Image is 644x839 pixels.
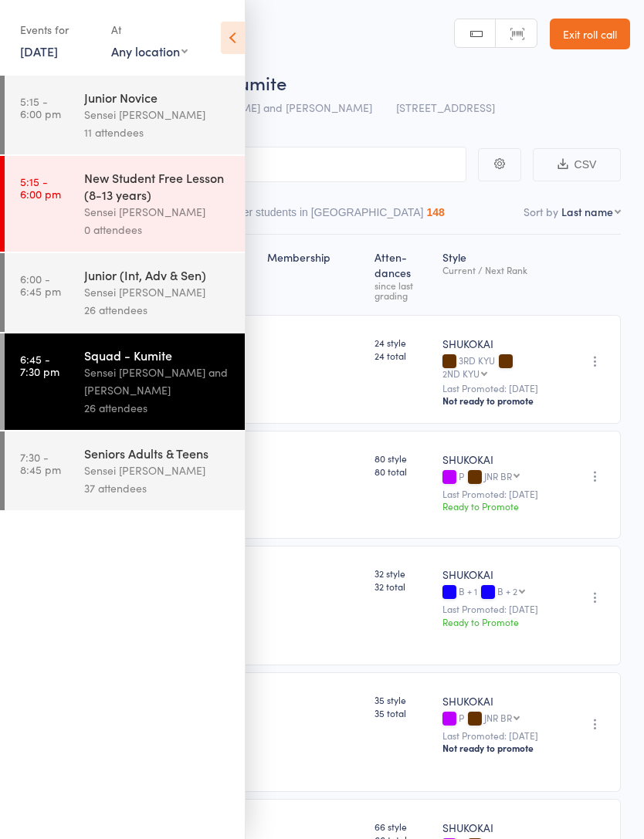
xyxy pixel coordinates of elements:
[84,169,232,203] div: New Student Free Lesson (8-13 years)
[84,479,232,497] div: 37 attendees
[84,301,232,319] div: 26 attendees
[84,364,232,399] div: Sensei [PERSON_NAME] and [PERSON_NAME]
[84,445,232,462] div: Seniors Adults & Teens
[442,499,558,513] div: Ready to Promote
[375,567,430,580] span: 32 style
[5,431,245,510] a: 7:30 -8:45 pmSeniors Adults & TeensSensei [PERSON_NAME]37 attendees
[20,175,61,200] time: 5:15 - 6:00 pm
[442,265,558,275] div: Current / Next Rank
[5,76,245,154] a: 5:15 -6:00 pmJunior NoviceSensei [PERSON_NAME]11 attendees
[84,347,232,364] div: Squad - Kumite
[84,203,232,221] div: Sensei [PERSON_NAME]
[375,706,430,719] span: 35 total
[396,100,495,115] span: [STREET_ADDRESS]
[442,730,558,741] small: Last Promoted: [DATE]
[442,693,558,709] div: SHUKOKAI
[375,580,430,593] span: 32 total
[442,336,558,351] div: SHUKOKAI
[375,820,430,833] span: 66 style
[139,100,372,115] span: Sensei [PERSON_NAME] and [PERSON_NAME]
[368,242,436,308] div: Atten­dances
[524,204,558,219] label: Sort by
[111,17,188,42] div: At
[442,567,558,582] div: SHUKOKAI
[111,42,188,59] div: Any location
[442,712,558,726] div: P
[5,333,245,430] a: 6:45 -7:30 pmSquad - KumiteSensei [PERSON_NAME] and [PERSON_NAME]26 attendees
[84,399,232,417] div: 26 attendees
[442,355,558,378] div: 3RD KYU
[375,336,430,349] span: 24 style
[442,604,558,614] small: Last Promoted: [DATE]
[375,349,430,362] span: 24 total
[426,206,444,218] div: 148
[497,586,517,596] div: B + 2
[20,42,58,59] a: [DATE]
[442,452,558,467] div: SHUKOKAI
[225,198,445,234] button: Other students in [GEOGRAPHIC_DATA]148
[84,106,232,123] div: Sensei [PERSON_NAME]
[484,471,512,481] div: JNR BR
[375,465,430,478] span: 80 total
[561,204,613,219] div: Last name
[550,19,630,49] a: Exit roll call
[84,89,232,106] div: Junior Novice
[375,693,430,706] span: 35 style
[5,156,245,252] a: 5:15 -6:00 pmNew Student Free Lesson (8-13 years)Sensei [PERSON_NAME]0 attendees
[442,383,558,394] small: Last Promoted: [DATE]
[20,353,59,377] time: 6:45 - 7:30 pm
[84,221,232,239] div: 0 attendees
[20,17,96,42] div: Events for
[5,253,245,332] a: 6:00 -6:45 pmJunior (Int, Adv & Sen)Sensei [PERSON_NAME]26 attendees
[375,452,430,465] span: 80 style
[84,462,232,479] div: Sensei [PERSON_NAME]
[20,451,61,475] time: 7:30 - 8:45 pm
[261,242,368,308] div: Membership
[533,148,621,181] button: CSV
[84,266,232,283] div: Junior (Int, Adv & Sen)
[20,272,61,297] time: 6:00 - 6:45 pm
[84,283,232,301] div: Sensei [PERSON_NAME]
[442,586,558,599] div: B + 1
[442,471,558,484] div: P
[442,394,558,407] div: Not ready to promote
[442,742,558,754] div: Not ready to promote
[442,615,558,628] div: Ready to Promote
[442,368,480,378] div: 2ND KYU
[84,123,232,141] div: 11 attendees
[442,820,558,835] div: SHUKOKAI
[375,280,430,300] div: since last grading
[442,489,558,499] small: Last Promoted: [DATE]
[484,712,512,722] div: JNR BR
[20,95,61,120] time: 5:15 - 6:00 pm
[436,242,564,308] div: Style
